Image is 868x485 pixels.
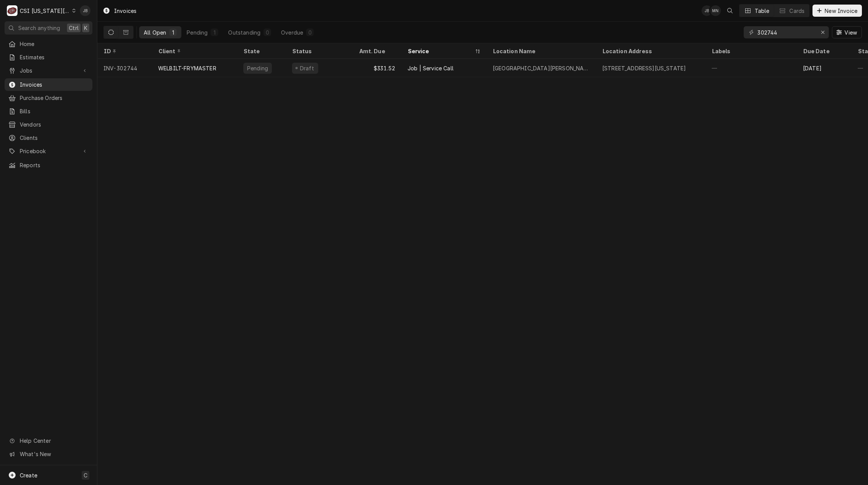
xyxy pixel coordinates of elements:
[493,64,590,72] div: [GEOGRAPHIC_DATA][PERSON_NAME]
[228,29,260,36] div: Outstanding
[69,24,79,32] span: Ctrl
[265,29,270,36] div: 0
[359,47,394,55] div: Amt. Due
[144,29,166,36] div: All Open
[602,64,686,72] div: [STREET_ADDRESS][US_STATE]
[20,107,89,115] span: Bills
[308,29,312,36] div: 0
[97,59,152,77] div: INV-302744
[18,24,60,32] span: Search anything
[243,47,280,55] div: State
[803,47,844,55] div: Due Date
[281,29,303,36] div: Overdue
[5,434,92,447] a: Go to Help Center
[710,5,721,16] div: Melissa Nehls's Avatar
[20,67,77,74] span: Jobs
[20,134,89,142] span: Clients
[701,5,712,16] div: Joshua Bennett's Avatar
[493,47,589,55] div: Location Name
[84,471,87,479] span: C
[187,29,208,36] div: Pending
[84,24,87,32] span: K
[710,5,721,16] div: MN
[602,47,698,55] div: Location Address
[5,78,92,91] a: Invoices
[80,5,90,16] div: JB
[832,26,862,38] button: View
[20,147,77,155] span: Pricebook
[5,38,92,50] a: Home
[20,53,89,61] span: Estimates
[701,5,712,16] div: JB
[20,81,89,89] span: Invoices
[789,7,805,15] div: Cards
[20,40,89,48] span: Home
[843,29,858,36] span: View
[5,92,92,104] a: Purchase Orders
[817,26,829,38] button: Erase input
[353,59,401,77] div: $331.52
[5,448,92,460] a: Go to What's New
[5,118,92,131] a: Vendors
[20,94,89,102] span: Purchase Orders
[171,29,175,36] div: 1
[724,5,736,17] button: Open search
[212,29,217,36] div: 1
[158,64,216,72] div: WELBILT-FRYMASTER
[158,47,230,55] div: Client
[80,5,90,16] div: Joshua Bennett's Avatar
[5,105,92,117] a: Bills
[20,437,88,445] span: Help Center
[408,47,473,55] div: Service
[755,7,770,15] div: Table
[5,159,92,171] a: Reports
[712,47,791,55] div: Labels
[5,21,92,35] button: Search anythingCtrlK
[5,64,92,77] a: Go to Jobs
[20,120,89,128] span: Vendors
[292,47,345,55] div: Status
[757,26,814,38] input: Keyword search
[408,64,454,72] div: Job | Service Call
[246,64,269,72] div: Pending
[7,5,17,16] div: CSI Kansas City's Avatar
[5,51,92,63] a: Estimates
[20,472,37,479] span: Create
[812,5,862,17] button: New Invoice
[823,7,859,15] span: New Invoice
[5,145,92,157] a: Go to Pricebook
[706,59,797,77] div: —
[299,64,315,72] div: Draft
[7,5,17,16] div: C
[20,7,70,15] div: CSI [US_STATE][GEOGRAPHIC_DATA]
[103,47,144,55] div: ID
[20,161,89,169] span: Reports
[20,450,88,458] span: What's New
[797,59,852,77] div: [DATE]
[5,132,92,144] a: Clients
